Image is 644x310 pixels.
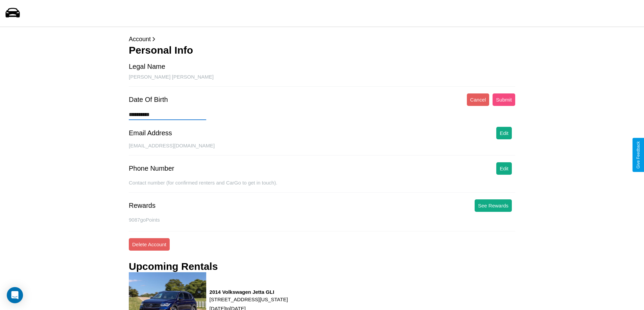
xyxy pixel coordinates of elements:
button: See Rewards [475,199,512,212]
h3: 2014 Volkswagen Jetta GLI [210,289,288,295]
div: [EMAIL_ADDRESS][DOMAIN_NAME] [129,143,515,156]
h3: Personal Info [129,45,515,56]
button: Delete Account [129,238,170,251]
button: Submit [493,93,515,106]
div: [PERSON_NAME] [PERSON_NAME] [129,74,515,87]
button: Cancel [467,93,490,106]
div: Contact number (for confirmed renters and CarGo to get in touch). [129,180,515,193]
p: 9087 goPoints [129,215,515,224]
div: Rewards [129,202,156,209]
button: Edit [496,127,512,139]
div: Date Of Birth [129,96,168,104]
div: Give Feedback [636,141,641,169]
button: Edit [496,162,512,175]
div: Email Address [129,129,172,137]
div: Legal Name [129,63,165,71]
p: Account [129,34,515,45]
p: [STREET_ADDRESS][US_STATE] [210,295,288,304]
div: Phone Number [129,165,174,172]
h3: Upcoming Rentals [129,261,218,272]
div: Open Intercom Messenger [7,287,23,303]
